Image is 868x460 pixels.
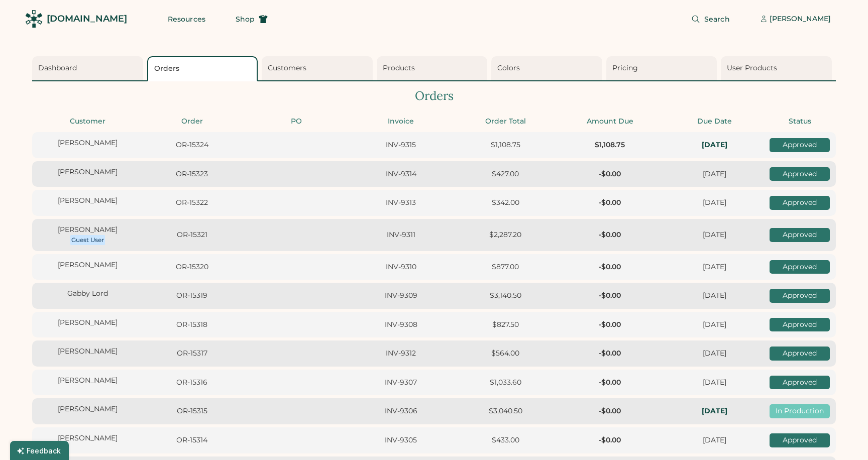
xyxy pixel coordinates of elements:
[497,63,599,73] div: Colors
[38,260,137,270] div: [PERSON_NAME]
[352,198,450,208] div: INV-9313
[561,169,659,179] div: -$0.00
[704,16,730,23] span: Search
[38,347,137,357] div: [PERSON_NAME]
[143,406,241,416] div: OR-15315
[143,435,241,445] div: OR-15314
[456,291,555,301] div: $3,140.50
[770,138,830,152] div: Approved
[561,140,659,150] div: $1,108.75
[456,406,555,416] div: $3,040.50
[143,262,241,272] div: OR-15320
[770,117,830,127] div: Status
[352,262,450,272] div: INV-9310
[665,117,764,127] div: Due Date
[352,230,450,240] div: INV-9311
[143,230,241,240] div: OR-15321
[770,376,830,390] div: Approved
[770,347,830,361] div: Approved
[47,13,127,25] div: [DOMAIN_NAME]
[770,167,830,181] div: Approved
[612,63,714,73] div: Pricing
[770,260,830,274] div: Approved
[456,198,555,208] div: $342.00
[561,349,659,359] div: -$0.00
[770,228,830,242] div: Approved
[456,378,555,388] div: $1,033.60
[665,230,764,240] div: [DATE]
[456,435,555,445] div: $433.00
[456,169,555,179] div: $427.00
[665,140,764,150] div: In-Hands: Thu, Oct 9, 2025
[352,349,450,359] div: INV-9312
[456,320,555,330] div: $827.50
[38,318,137,328] div: [PERSON_NAME]
[665,435,764,445] div: [DATE]
[38,167,137,177] div: [PERSON_NAME]
[352,320,450,330] div: INV-9308
[665,378,764,388] div: [DATE]
[38,404,137,414] div: [PERSON_NAME]
[561,320,659,330] div: -$0.00
[38,138,137,148] div: [PERSON_NAME]
[154,64,254,74] div: Orders
[352,140,450,150] div: INV-9315
[71,236,104,244] div: Guest User
[224,9,280,29] button: Shop
[665,169,764,179] div: [DATE]
[665,349,764,359] div: [DATE]
[665,320,764,330] div: [DATE]
[143,320,241,330] div: OR-15318
[770,404,830,418] div: In Production
[143,140,241,150] div: OR-15324
[352,291,450,301] div: INV-9309
[561,230,659,240] div: -$0.00
[143,291,241,301] div: OR-15319
[561,117,659,127] div: Amount Due
[38,225,137,235] div: [PERSON_NAME]
[456,230,555,240] div: $2,287.20
[383,63,485,73] div: Products
[268,63,370,73] div: Customers
[665,406,764,416] div: In-Hands: Tue, Sep 23, 2025
[561,262,659,272] div: -$0.00
[38,433,137,443] div: [PERSON_NAME]
[561,435,659,445] div: -$0.00
[679,9,742,29] button: Search
[247,117,346,127] div: PO
[352,169,450,179] div: INV-9314
[456,349,555,359] div: $564.00
[561,291,659,301] div: -$0.00
[456,140,555,150] div: $1,108.75
[770,289,830,303] div: Approved
[143,169,241,179] div: OR-15323
[352,378,450,388] div: INV-9307
[38,196,137,206] div: [PERSON_NAME]
[352,406,450,416] div: INV-9306
[770,196,830,210] div: Approved
[561,378,659,388] div: -$0.00
[156,9,218,29] button: Resources
[561,406,659,416] div: -$0.00
[143,349,241,359] div: OR-15317
[236,16,255,23] span: Shop
[561,198,659,208] div: -$0.00
[770,318,830,332] div: Approved
[143,198,241,208] div: OR-15322
[32,87,836,104] div: Orders
[665,291,764,301] div: [DATE]
[38,63,140,73] div: Dashboard
[770,433,830,447] div: Approved
[25,10,43,28] img: Rendered Logo - Screens
[770,14,831,24] div: [PERSON_NAME]
[38,376,137,386] div: [PERSON_NAME]
[665,198,764,208] div: [DATE]
[727,63,829,73] div: User Products
[38,289,137,299] div: Gabby Lord
[352,117,450,127] div: Invoice
[38,117,137,127] div: Customer
[456,117,555,127] div: Order Total
[665,262,764,272] div: [DATE]
[143,117,241,127] div: Order
[456,262,555,272] div: $877.00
